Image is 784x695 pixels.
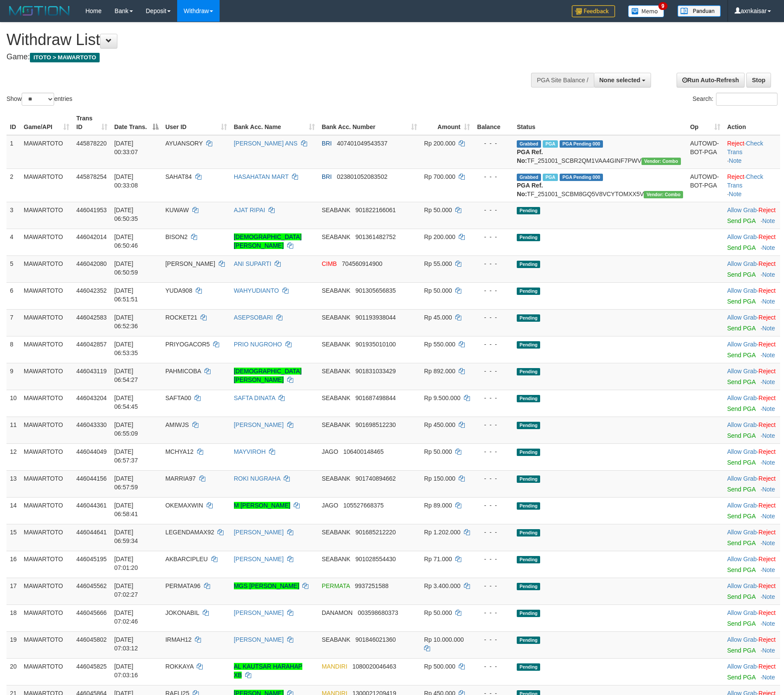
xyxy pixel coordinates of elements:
a: Note [762,325,775,332]
td: MAWARTOTO [20,255,73,282]
span: · [727,233,758,240]
span: · [727,287,758,294]
a: Note [762,620,775,627]
td: MAWARTOTO [20,282,73,309]
span: [DATE] 00:33:08 [114,173,138,189]
label: Show entries [6,93,72,106]
td: 10 [6,390,20,417]
span: Copy 106400148465 to clipboard [343,448,383,455]
a: Note [762,513,775,520]
a: Send PGA [727,486,755,493]
span: · [727,394,758,401]
a: Send PGA [727,566,755,573]
a: Allow Grab [727,287,757,294]
img: Button%20Memo.svg [628,5,664,17]
a: Reject [758,448,776,455]
a: AL KAUTSAR HARAHAP XB [234,663,302,679]
td: 12 [6,443,20,470]
a: Reject [758,663,776,670]
a: Reject [758,260,776,267]
span: 446044049 [76,448,107,455]
a: Send PGA [727,325,755,332]
span: KUWAW [165,207,189,213]
th: Action [724,110,780,135]
a: ROKI NUGRAHA [234,475,280,482]
a: Note [762,271,775,278]
span: SEABANK [322,207,350,213]
span: 9 [658,2,667,10]
td: MAWARTOTO [20,135,73,169]
span: [DATE] 06:55:09 [114,421,138,437]
td: 13 [6,470,20,497]
a: Reject [758,207,776,213]
span: Pending [517,475,540,483]
span: 446042014 [76,233,107,240]
td: MAWARTOTO [20,390,73,417]
td: · [724,470,780,497]
div: - - - [477,501,510,510]
span: Rp 50.000 [424,207,452,213]
a: Check Trans [727,173,763,189]
a: Reject [758,394,776,401]
td: · · [724,135,780,169]
button: None selected [594,73,651,87]
span: Rp 150.000 [424,475,455,482]
span: Copy 901305656835 to clipboard [355,287,395,294]
span: [DATE] 06:54:27 [114,368,138,383]
a: Allow Grab [727,556,757,562]
th: Game/API: activate to sort column ascending [20,110,73,135]
th: User ID: activate to sort column ascending [162,110,230,135]
td: · [724,497,780,524]
img: MOTION_logo.png [6,4,72,17]
span: Copy 407401049543537 to clipboard [337,140,388,147]
span: SEABANK [322,341,350,348]
td: 11 [6,417,20,443]
th: ID [6,110,20,135]
span: Pending [517,395,540,402]
a: Allow Grab [727,663,757,670]
span: Grabbed [517,174,541,181]
a: Allow Grab [727,341,757,348]
a: Note [762,217,775,224]
a: Allow Grab [727,421,757,428]
span: 446043119 [76,368,107,375]
a: ASEPSOBARI [234,314,273,321]
td: MAWARTOTO [20,168,73,202]
a: Send PGA [727,459,755,466]
label: Search: [693,93,778,106]
b: PGA Ref. No: [517,182,543,197]
span: Rp 550.000 [424,341,455,348]
a: Reject [758,609,776,616]
a: Send PGA [727,540,755,546]
span: SEABANK [322,475,350,482]
a: Note [762,378,775,385]
span: · [727,207,758,213]
a: Note [762,405,775,412]
td: TF_251001_SCBM8GQ5V8VCYTOMXX5V [513,168,687,202]
a: Reject [758,636,776,643]
th: Status [513,110,687,135]
span: · [727,448,758,455]
a: Reject [758,582,776,589]
td: AUTOWD-BOT-PGA [687,168,724,202]
a: Note [762,647,775,654]
span: Copy 901193938044 to clipboard [355,314,395,321]
span: Pending [517,422,540,429]
div: - - - [477,139,510,148]
a: Send PGA [727,432,755,439]
th: Op: activate to sort column ascending [687,110,724,135]
span: BRI [322,173,332,180]
a: Allow Grab [727,582,757,589]
a: Allow Grab [727,207,757,213]
span: Rp 50.000 [424,287,452,294]
span: Rp 9.500.000 [424,394,460,401]
span: MARRIA97 [165,475,196,482]
span: BISON2 [165,233,188,240]
a: Note [729,157,742,164]
span: Pending [517,207,540,214]
a: Reject [758,314,776,321]
span: Copy 901740894662 to clipboard [355,475,395,482]
span: · [727,341,758,348]
td: · [724,390,780,417]
span: 446042352 [76,287,107,294]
